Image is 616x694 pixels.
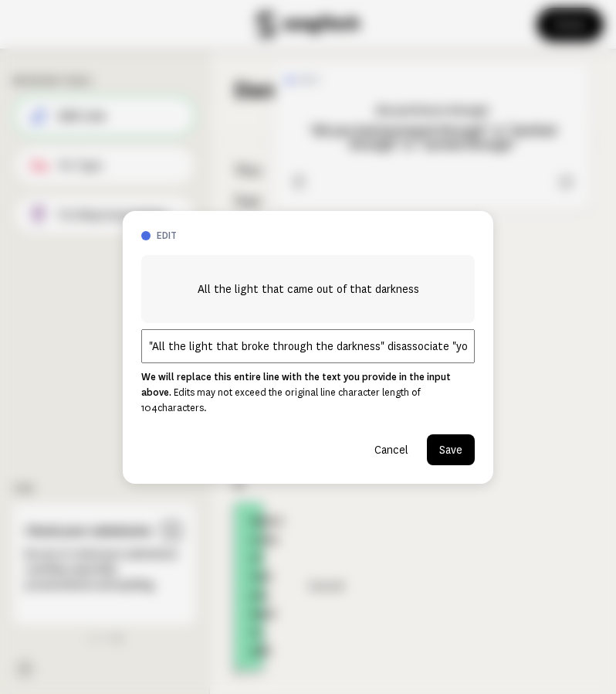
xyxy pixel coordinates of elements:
h3: edit [157,230,475,243]
button: Cancel [362,434,421,465]
button: Save [427,434,475,465]
strong: We will replace this entire line with the text you provide in the input above. [141,372,451,398]
span: All the light that came out of that darkness [198,280,419,298]
input: Add your line edit here [141,329,475,363]
span: Edits may not exceed the original line character length of 104 characters. [141,387,421,413]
